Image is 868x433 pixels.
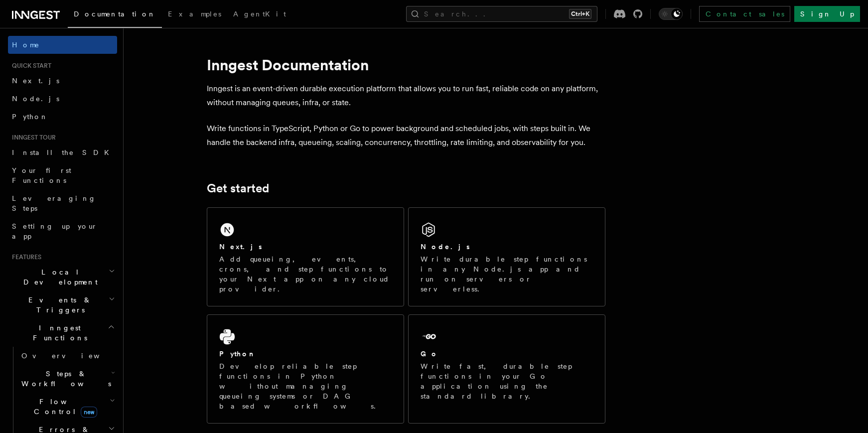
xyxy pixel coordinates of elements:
button: Steps & Workflows [17,365,117,393]
span: Inngest tour [8,134,56,142]
a: Contact sales [699,6,790,22]
a: AgentKit [227,3,292,27]
a: Python [8,108,117,126]
span: Documentation [74,10,156,18]
span: Events & Triggers [8,295,109,315]
a: Leveraging Steps [8,189,117,217]
p: Develop reliable step functions in Python without managing queueing systems or DAG based workflows. [219,361,392,411]
a: Get started [207,181,269,195]
a: Sign Up [794,6,860,22]
a: Install the SDK [8,144,117,161]
h2: Go [421,349,438,359]
button: Toggle dark mode [659,8,683,20]
a: Examples [162,3,227,27]
span: Local Development [8,267,109,287]
h2: Node.js [421,242,470,252]
span: Flow Control [17,397,110,417]
span: Your first Functions [12,166,71,184]
a: Documentation [68,3,162,28]
span: Home [12,40,40,50]
span: new [81,407,97,418]
a: Next.jsAdd queueing, events, crons, and step functions to your Next app on any cloud provider. [207,207,404,306]
span: Features [8,253,41,261]
a: GoWrite fast, durable step functions in your Go application using the standard library. [408,314,605,424]
a: Your first Functions [8,161,117,189]
a: PythonDevelop reliable step functions in Python without managing queueing systems or DAG based wo... [207,314,404,424]
h2: Python [219,349,256,359]
a: Home [8,36,117,54]
span: Quick start [8,62,51,70]
p: Write functions in TypeScript, Python or Go to power background and scheduled jobs, with steps bu... [207,122,605,149]
span: Leveraging Steps [12,194,96,212]
h2: Next.js [219,242,262,252]
a: Node.js [8,90,117,108]
span: Steps & Workflows [17,369,111,389]
a: Setting up your app [8,217,117,245]
span: Examples [168,10,221,18]
button: Search...Ctrl+K [406,6,597,22]
span: Inngest Functions [8,323,108,343]
p: Add queueing, events, crons, and step functions to your Next app on any cloud provider. [219,254,392,294]
span: Setting up your app [12,222,98,240]
kbd: Ctrl+K [569,9,591,19]
span: Next.js [12,77,59,85]
span: Install the SDK [12,148,115,156]
h1: Inngest Documentation [207,56,605,74]
a: Node.jsWrite durable step functions in any Node.js app and run on servers or serverless. [408,207,605,306]
p: Inngest is an event-driven durable execution platform that allows you to run fast, reliable code ... [207,82,605,110]
span: Overview [21,352,124,360]
button: Local Development [8,263,117,291]
button: Flow Controlnew [17,393,117,421]
p: Write fast, durable step functions in your Go application using the standard library. [421,361,593,401]
p: Write durable step functions in any Node.js app and run on servers or serverless. [421,254,593,294]
span: AgentKit [233,10,286,18]
button: Inngest Functions [8,319,117,347]
button: Events & Triggers [8,291,117,319]
a: Next.js [8,72,117,90]
span: Python [12,113,48,121]
span: Node.js [12,95,59,103]
a: Overview [17,347,117,365]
